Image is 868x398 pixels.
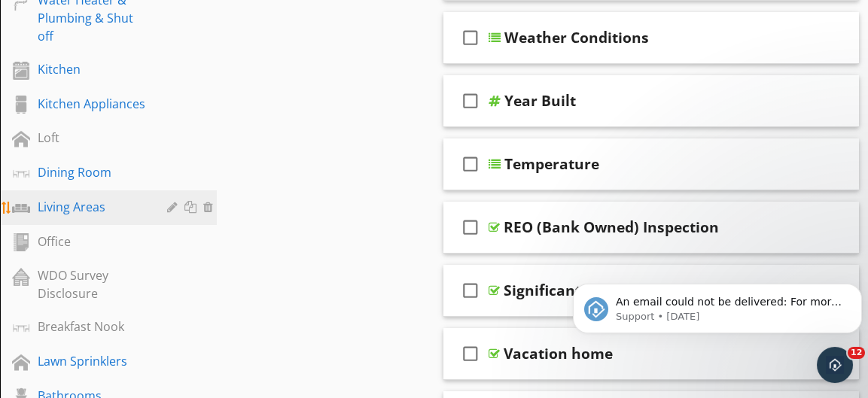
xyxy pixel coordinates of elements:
[458,146,483,182] i: check_box_outline_blank
[504,155,599,173] div: Temperature
[504,92,576,110] div: Year Built
[817,347,853,383] iframe: Intercom live chat
[848,347,865,359] span: 12
[504,281,699,299] div: Significant Repairs Needed
[38,198,145,216] div: Living Areas
[458,209,483,245] i: check_box_outline_blank
[504,218,719,236] div: REO (Bank Owned) Inspection
[458,272,483,308] i: check_box_outline_blank
[504,29,649,47] div: Weather Conditions
[38,232,145,251] div: Office
[458,336,483,372] i: check_box_outline_blank
[38,317,145,336] div: Breakfast Nook
[458,20,483,56] i: check_box_outline_blank
[38,163,145,181] div: Dining Room
[504,345,613,363] div: Vacation home
[38,129,145,147] div: Loft
[38,60,145,78] div: Kitchen
[38,266,145,302] div: WDO Survey Disclosure
[38,352,145,370] div: Lawn Sprinklers
[458,83,483,119] i: check_box_outline_blank
[38,95,145,113] div: Kitchen Appliances
[567,252,868,357] iframe: Intercom notifications message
